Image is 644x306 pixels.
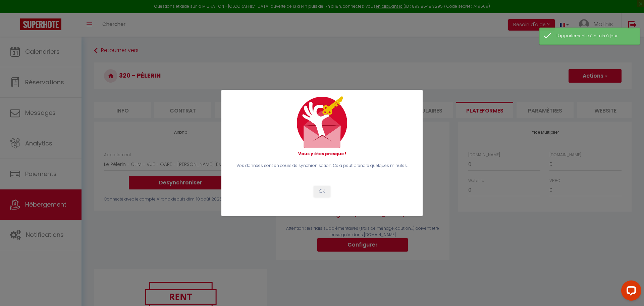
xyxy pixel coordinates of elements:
[314,186,330,197] button: OK
[556,33,633,39] div: L'appartement a été mis à jour
[616,278,644,306] iframe: LiveChat chat widget
[235,163,409,169] p: Vos données sont en cours de synchronisation. Cela peut prendre quelques minutes.
[297,96,347,148] img: mail
[298,151,346,157] strong: Vous y êtes presque !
